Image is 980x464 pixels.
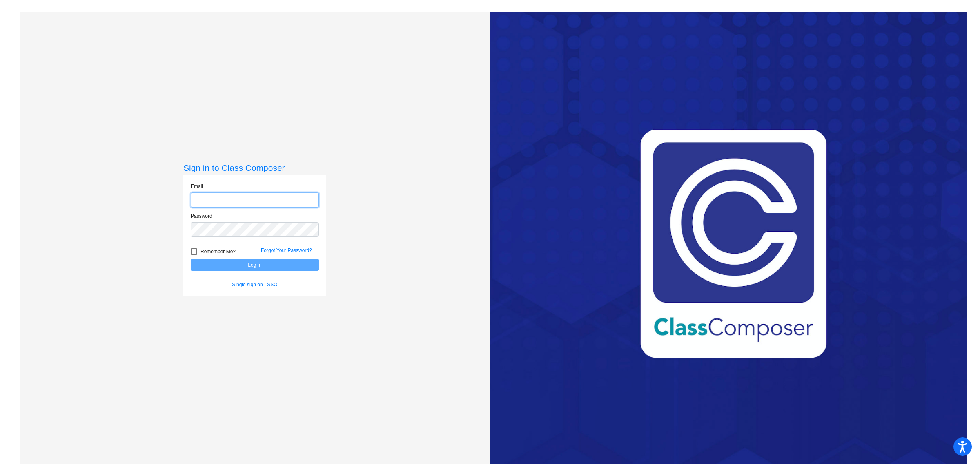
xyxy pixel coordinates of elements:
[191,212,212,220] label: Password
[183,163,326,173] h3: Sign in to Class Composer
[232,282,277,287] a: Single sign on - SSO
[191,183,203,190] label: Email
[261,247,312,253] a: Forgot Your Password?
[200,247,236,256] span: Remember Me?
[191,259,319,271] button: Log In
